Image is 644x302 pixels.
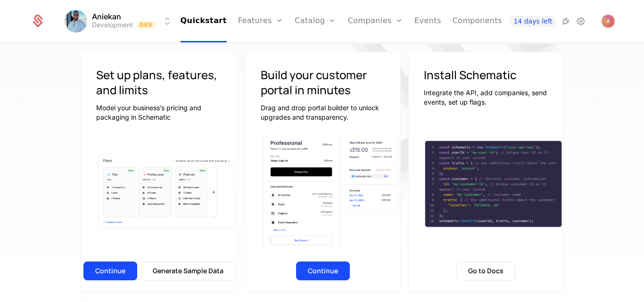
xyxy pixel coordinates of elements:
[96,103,222,122] p: Model your business’s pricing and packaging in Schematic
[424,88,548,107] p: Integrate the API, add companies, send events, set up flags.
[92,13,121,20] span: Aniekan
[575,16,586,27] a: Settings
[261,131,400,253] img: Component view
[65,10,87,33] img: Aniekan
[602,15,615,28] img: Aniekan
[510,16,556,27] a: 14 days left
[83,261,137,280] button: Continue
[602,15,615,28] button: Open user button
[92,20,133,30] div: Development
[456,261,515,280] button: Go to Docs
[137,21,156,29] span: Dev
[296,261,350,280] button: Continue
[560,16,571,27] a: Integrations
[261,103,385,122] p: Drag and drop portal builder to unlock upgrades and transparency.
[96,152,237,231] img: Plan cards
[261,67,385,98] h3: Build your customer portal in minutes
[424,67,548,82] h3: Install Schematic
[141,261,235,280] button: Generate Sample Data
[96,67,222,98] h3: Set up plans, features, and limits
[67,11,173,32] button: Select environment
[424,140,563,229] img: Schematic integration code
